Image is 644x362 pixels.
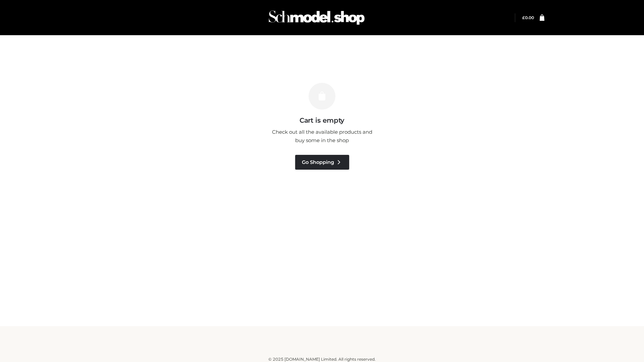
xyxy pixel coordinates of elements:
[295,155,349,170] a: Go Shopping
[268,128,376,145] p: Check out all the available products and buy some in the shop
[522,15,525,20] span: £
[115,116,529,124] h3: Cart is empty
[266,4,367,31] img: Schmodel Admin 964
[522,15,534,20] bdi: 0.00
[522,15,534,20] a: £0.00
